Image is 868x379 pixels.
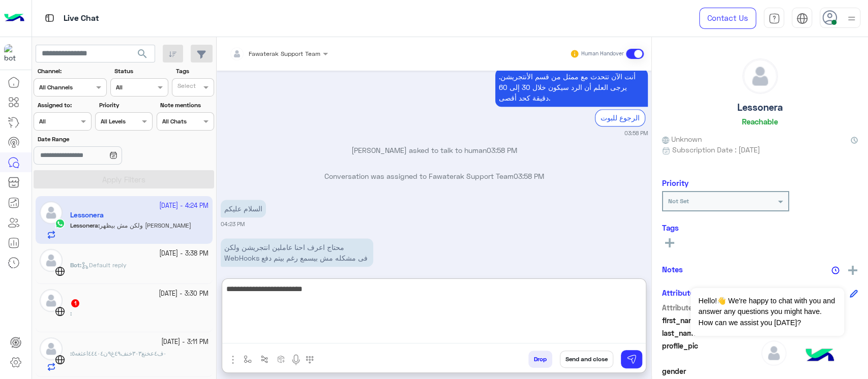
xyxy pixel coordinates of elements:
button: create order [273,351,290,367]
img: send attachment [227,354,239,366]
div: Select [176,81,196,93]
span: Fawaterak Support Team [249,50,320,57]
small: [DATE] - 3:11 PM [161,337,208,347]
img: add [848,266,857,275]
img: WebChat [55,306,65,317]
small: 03:58 PM [624,129,648,137]
span: search [136,48,148,60]
button: Send and close [560,351,613,368]
a: tab [764,8,784,29]
p: Conversation was assigned to Fawaterak Support Team [221,171,648,181]
label: Note mentions [160,101,213,110]
span: null [761,366,858,376]
label: Tags [176,67,213,76]
h6: Priority [662,178,689,187]
p: 28/9/2025, 3:58 PM [495,68,648,107]
p: [PERSON_NAME] asked to talk to human [221,145,648,155]
span: gender [662,366,759,376]
h5: Lessonera [737,102,783,113]
label: Assigned to: [38,101,90,110]
h6: Attributes [662,288,698,297]
b: : [70,261,81,269]
img: create order [277,355,285,363]
img: select flow [244,355,252,363]
h6: Reachable [742,117,778,126]
span: Default reply [81,261,127,269]
p: Live Chat [64,12,99,25]
img: send voice note [290,354,302,366]
small: 04:23 PM [221,220,245,228]
label: Date Range [38,135,152,144]
span: ٠ف٤عخنغ٣٠٣خنف٤٩غ٩ن٤٤٤٠٤اعثغه٥ [72,350,166,357]
img: defaultAdmin.png [743,59,777,93]
img: tab [768,13,780,24]
button: Apply Filters [34,170,214,188]
span: Hello!👋 We're happy to chat with you and answer any questions you might have. How can we assist y... [691,288,844,336]
label: Status [114,67,167,76]
a: Contact Us [699,8,756,29]
label: Channel: [38,67,106,76]
button: Drop [528,351,552,368]
img: defaultAdmin.png [40,337,63,360]
img: tab [796,13,808,24]
small: [DATE] - 3:30 PM [159,289,208,299]
b: : [70,350,72,357]
span: Unknown [662,134,702,144]
img: defaultAdmin.png [761,340,787,366]
img: defaultAdmin.png [40,289,63,312]
img: make a call [306,356,314,364]
span: Subscription Date : [DATE] [672,144,760,155]
p: 28/9/2025, 4:24 PM [221,238,373,267]
img: defaultAdmin.png [40,249,63,272]
h6: Notes [662,265,683,274]
small: [DATE] - 3:38 PM [159,249,208,259]
p: 28/9/2025, 4:23 PM [221,200,266,217]
span: 03:58 PM [487,146,517,154]
button: search [130,45,155,67]
span: 1 [71,299,79,307]
b: : [70,309,72,317]
small: Human Handover [581,50,624,58]
img: hulul-logo.png [802,338,837,374]
img: WebChat [55,355,65,365]
img: send message [626,354,637,364]
span: Attribute Name [662,302,759,313]
span: profile_pic [662,340,759,364]
img: profile [845,12,858,25]
img: Logo [4,8,24,29]
button: select flow [240,351,256,367]
span: Bot [70,261,80,269]
h6: Tags [662,223,858,232]
div: الرجوع للبوت [595,109,645,126]
img: WebChat [55,266,65,276]
span: last_name [662,328,759,338]
img: 171468393613305 [4,44,22,62]
span: first_name [662,315,759,326]
img: Trigger scenario [260,355,268,363]
img: tab [43,12,56,24]
label: Priority [99,101,152,110]
button: Trigger scenario [256,351,273,367]
span: 03:58 PM [514,172,544,180]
